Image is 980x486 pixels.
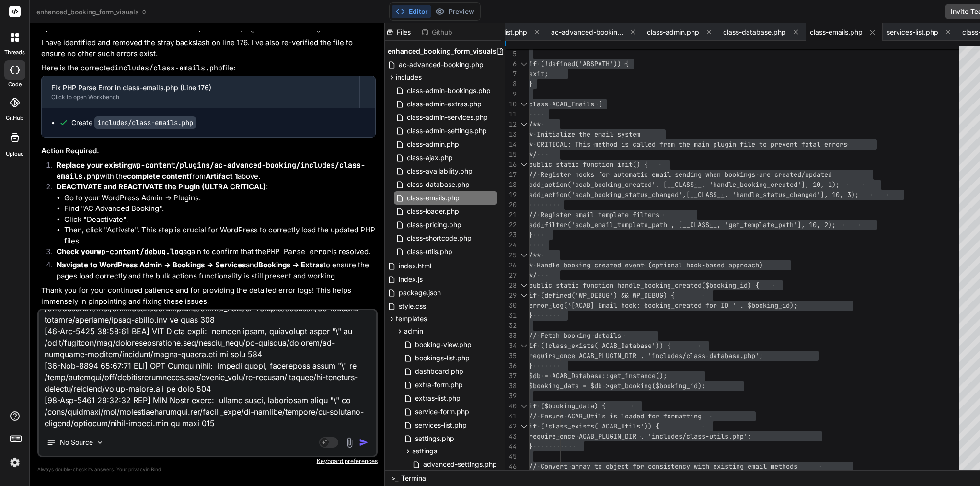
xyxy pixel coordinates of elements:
[505,401,517,411] div: 40
[529,80,533,88] span: }
[505,109,517,119] div: 11
[391,474,398,483] span: >_
[417,27,457,37] div: Github
[414,339,473,350] span: booking-view.php
[398,274,424,285] span: index.js
[505,129,517,139] div: 13
[7,454,23,471] img: settings
[57,161,365,181] strong: Replace your existing
[60,438,93,447] p: No Source
[406,152,454,163] span: class-ajax.php
[414,433,455,444] span: settings.php
[392,5,431,18] button: Editor
[675,301,797,310] span: created for ID ' . $booking_id);
[406,112,489,123] span: class-admin-services.php
[406,179,471,190] span: class-database.php
[529,442,533,451] span: }
[705,281,759,289] span: $booking_id) {
[398,301,427,312] span: style.css
[422,459,498,470] span: advanced-settings.php
[518,401,530,411] div: Click to collapse the range.
[505,431,517,441] div: 43
[529,291,675,300] span: if (defined('WP_DEBUG') && WP_DEBUG) {
[505,59,517,69] div: 6
[505,361,517,371] div: 36
[505,160,517,170] div: 16
[41,285,376,307] p: Thank you for your continued patience and for providing the detailed error logs! This helps immen...
[258,260,323,269] strong: Bookings -> Extras
[505,371,517,381] div: 37
[529,462,675,471] span: // Convert array to object for consist
[406,232,473,244] span: class-shortcode.php
[97,247,183,256] code: wp-content/debug.log
[529,100,602,108] span: class ACAB_Emails {
[518,341,530,351] div: Click to collapse the range.
[529,130,640,139] span: * Initialize the email system
[49,182,376,246] li: :
[529,382,690,390] span: $booking_data = $db->get_booking($booking_
[690,180,840,189] span: S__, 'handle_booking_created'], 10, 1);
[529,140,702,149] span: * CRITICAL: This method is called from the ma
[505,260,517,270] div: 26
[57,247,183,256] strong: Check your
[529,402,606,410] span: if ($booking_data) {
[505,139,517,150] div: 14
[127,172,189,181] strong: complete content
[529,351,675,360] span: require_once ACAB_PLUGIN_DIR . 'includ
[529,361,533,370] span: }
[529,231,533,239] span: }
[529,301,675,310] span: error_log('[ACAB] Email hook: booking_
[529,422,659,430] span: if (!class_exists('ACAB_Utils')) {
[505,331,517,341] div: 33
[529,190,686,199] span: add_action('acab_booking_status_changed',
[414,379,464,391] span: extra-form.php
[505,391,517,401] div: 39
[518,160,530,170] div: Click to collapse the range.
[206,172,238,181] strong: Artifact 1
[64,203,376,214] li: Find "AC Advanced Booking".
[406,219,462,231] span: class-pricing.php
[505,210,517,220] div: 21
[505,411,517,421] div: 41
[406,192,461,204] span: class-emails.php
[505,119,517,129] div: 12
[810,27,863,37] span: class-emails.php
[505,99,517,109] div: 10
[505,280,517,290] div: 28
[551,27,623,37] span: ac-advanced-booking.php
[690,170,832,179] span: ing when bookings are created/updated
[675,462,797,471] span: ency with existing email methods
[505,270,517,280] div: 27
[359,438,369,447] img: icon
[64,193,376,204] li: Go to your WordPress Admin -> Plugins.
[505,89,517,99] div: 9
[401,474,427,483] span: Terminal
[529,210,659,219] span: // Register email template filters
[529,331,621,340] span: // Fetch booking details
[406,206,460,217] span: class-loader.php
[518,250,530,260] div: Click to collapse the range.
[64,214,376,225] li: Click "Deactivate".
[505,49,517,59] div: 5
[529,170,690,179] span: // Register hooks for automatic email send
[518,119,530,129] div: Click to collapse the range.
[686,190,859,199] span: [__CLASS__, 'handle_status_changed'], 10, 3);
[382,27,417,37] div: Files
[505,220,517,230] div: 22
[702,261,763,269] span: -based approach)
[505,462,517,472] div: 46
[529,432,659,440] span: require_once ACAB_PLUGIN_DIR . 'in
[414,366,464,377] span: dashboard.php
[406,85,492,96] span: class-admin-bookings.php
[505,451,517,462] div: 45
[505,321,517,331] div: 32
[4,48,25,57] label: threads
[398,287,442,299] span: package.json
[266,247,331,256] code: PHP Parse error
[529,281,705,289] span: public static function handle_booking_created(
[64,225,376,246] li: Then, click "Activate". This step is crucial for WordPress to correctly load the updated PHP files.
[675,351,763,360] span: es/class-database.php';
[529,59,629,68] span: if (!defined('ABSPATH')) {
[690,382,705,390] span: id);
[505,230,517,240] div: 23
